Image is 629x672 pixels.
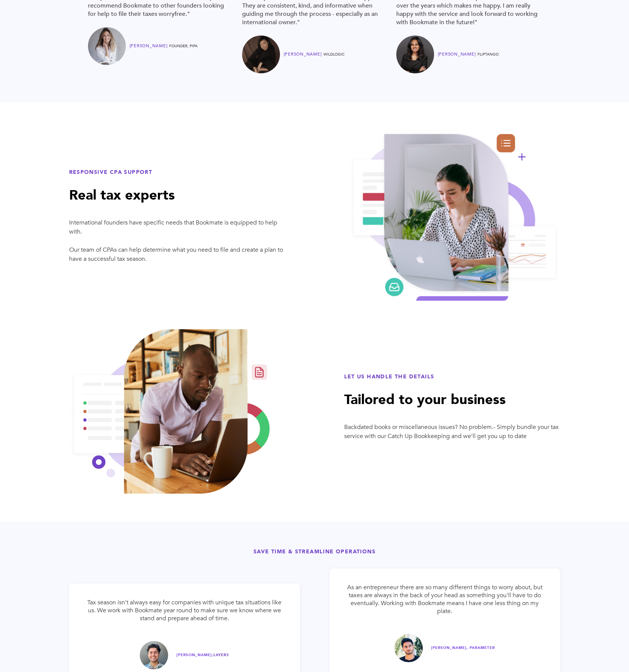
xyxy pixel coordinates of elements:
[69,218,285,263] p: International founders have specific needs that Bookmate is equipped to help with. ‍ Our team of ...
[345,584,545,615] div: As an entrepreneur there are so many different things to worry about, but taxes are always in the...
[140,622,229,669] a: [PERSON_NAME],LAYER3
[169,42,198,51] div: FOUNDER, PIPA
[394,615,495,662] a: [PERSON_NAME], PARAMETER
[323,50,345,59] div: WildLogic
[176,653,229,658] div: LAYER3
[478,50,499,59] div: FLIPTANGO
[69,169,285,176] div: RESPONSIVE CPA SUPPORT
[344,423,560,441] p: Backdated books or miscellaneous issues? No problem.- Simply bundle your tax service with our Cat...
[69,187,285,204] h1: Real tax experts
[344,392,560,408] h1: Tailored to your business
[130,42,170,51] div: [PERSON_NAME]
[284,50,324,59] div: [PERSON_NAME]
[344,373,560,380] div: LET US HANDLE THE DETAILS
[176,652,213,658] span: [PERSON_NAME],
[84,599,285,622] div: Tax season isn't always easy for companies with unique tax situations like us. We work with Bookm...
[69,548,560,555] div: SAVE TIME & STREAMLINE OPERATIONS
[438,50,478,59] div: [PERSON_NAME]
[431,645,495,650] span: [PERSON_NAME], PARAMETER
